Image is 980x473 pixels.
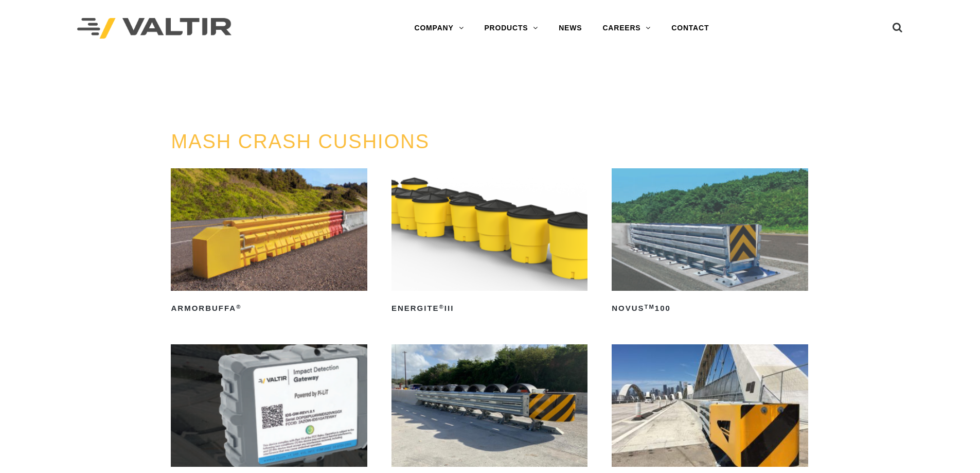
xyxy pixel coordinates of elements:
a: NOVUSTM100 [612,168,808,317]
a: MASH CRASH CUSHIONS [171,131,430,152]
img: Valtir [77,18,231,39]
a: PRODUCTS [474,18,548,39]
sup: ® [439,304,444,310]
sup: TM [645,304,655,310]
a: NEWS [548,18,592,39]
a: CONTACT [661,18,719,39]
sup: ® [236,304,241,310]
a: COMPANY [404,18,474,39]
a: ENERGITE®III [391,168,587,317]
h2: ENERGITE III [391,300,587,317]
h2: ArmorBuffa [171,300,367,317]
a: ArmorBuffa® [171,168,367,317]
h2: NOVUS 100 [612,300,808,317]
a: CAREERS [592,18,661,39]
